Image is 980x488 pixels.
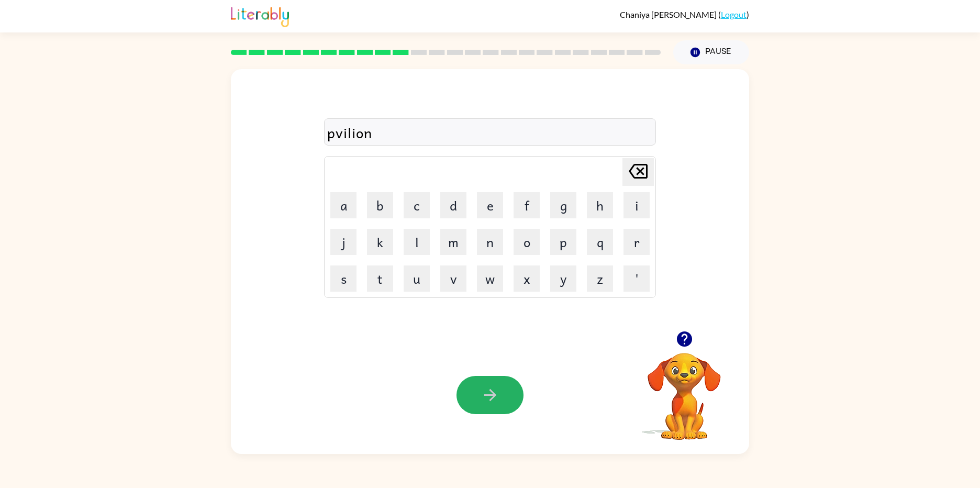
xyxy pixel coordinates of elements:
[330,265,357,292] button: s
[404,265,430,292] button: u
[231,4,289,27] img: Literably
[367,229,393,255] button: k
[330,229,357,255] button: j
[623,265,650,292] button: '
[404,192,430,218] button: c
[620,9,718,19] span: Chaniya [PERSON_NAME]
[632,337,737,441] video: Your browser must support playing .mp4 files to use Literably. Please try using another browser.
[587,192,613,218] button: h
[550,265,576,292] button: y
[721,9,747,19] a: Logout
[440,229,466,255] button: m
[477,265,503,292] button: w
[327,121,653,143] div: pvilion
[587,265,613,292] button: z
[620,9,749,19] div: ( )
[514,229,540,255] button: o
[550,229,576,255] button: p
[514,265,540,292] button: x
[330,192,357,218] button: a
[514,192,540,218] button: f
[367,265,393,292] button: t
[477,192,503,218] button: e
[440,192,466,218] button: d
[367,192,393,218] button: b
[404,229,430,255] button: l
[673,40,749,64] button: Pause
[623,229,650,255] button: r
[587,229,613,255] button: q
[477,229,503,255] button: n
[550,192,576,218] button: g
[440,265,466,292] button: v
[623,192,650,218] button: i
